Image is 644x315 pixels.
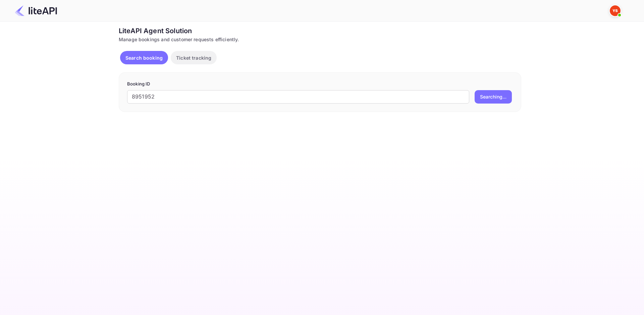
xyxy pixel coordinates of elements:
img: LiteAPI Logo [15,5,57,16]
p: Search booking [125,54,163,61]
div: LiteAPI Agent Solution [119,26,521,36]
input: Enter Booking ID (e.g., 63782194) [127,90,469,104]
p: Ticket tracking [176,54,211,61]
button: Searching... [475,90,512,104]
img: Yandex Support [610,5,621,16]
p: Booking ID [127,81,513,87]
div: Manage bookings and customer requests efficiently. [119,36,521,43]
